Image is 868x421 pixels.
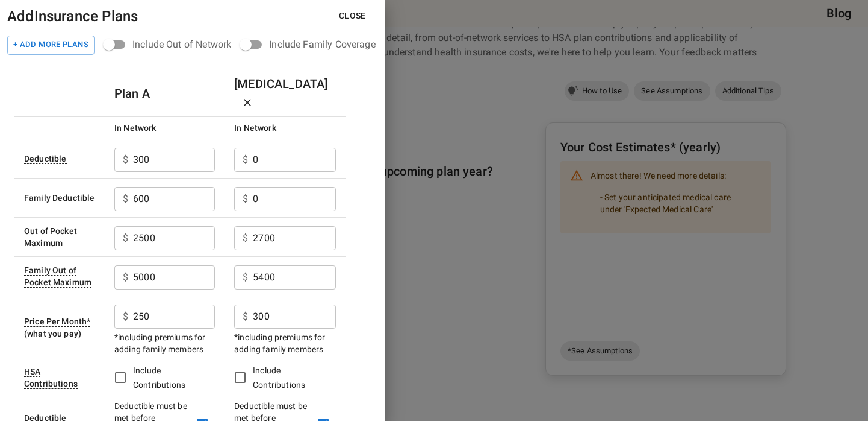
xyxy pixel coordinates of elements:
div: Similar to Out of Pocket Maximum, but applies to your whole family. This is the maximum amount of... [24,265,91,288]
div: Include Out of Network [132,37,231,52]
h6: [MEDICAL_DATA] [234,74,336,113]
div: Leave the checkbox empty if you don't what an HSA (Health Savings Account) is. If the insurance p... [24,367,78,389]
p: $ [243,270,248,285]
h6: Plan A [114,84,150,103]
p: $ [123,192,128,206]
p: $ [123,309,128,324]
div: position [241,33,385,56]
h6: Add Insurance Plans [7,5,138,28]
p: $ [123,270,128,285]
p: $ [243,231,248,245]
td: (what you pay) [14,296,105,359]
span: Include Contributions [133,366,185,390]
div: Sometimes called 'Out of Pocket Limit' or 'Annual Limit'. This is the maximum amount of money tha... [24,226,77,248]
td: *including premiums for adding family members [105,296,225,359]
p: $ [123,153,128,167]
div: Costs for services from providers who've agreed on prices with your insurance plan. There are oft... [114,123,157,133]
button: Add Plan to Comparison [7,36,95,55]
div: Amount of money you must individually pay from your pocket before the health plan starts to pay. ... [24,154,67,164]
div: Costs for services from providers who've agreed on prices with your insurance plan. There are oft... [234,123,276,133]
td: *including premiums for adding family members [225,296,346,359]
div: Similar to deductible, but applies to your whole family. Once the total money spent by covered by... [24,193,95,203]
div: Include Family Coverage [269,37,375,52]
p: $ [123,231,128,245]
button: Close [329,5,376,27]
div: position [104,33,241,56]
span: Include Contributions [253,366,305,390]
p: $ [243,309,248,324]
div: Sometimes called 'plan cost'. The portion of the plan premium that comes out of your wallet each ... [24,317,90,327]
p: $ [243,192,248,206]
p: $ [243,153,248,167]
